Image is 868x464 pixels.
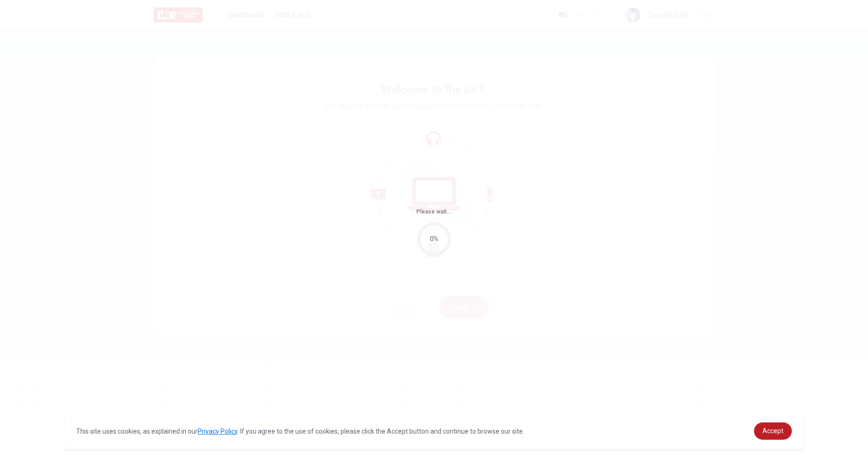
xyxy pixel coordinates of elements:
span: Please wait... [416,208,452,215]
a: Privacy Policy [198,428,237,435]
span: Accept [762,427,783,435]
div: 0% [430,234,439,244]
a: dismiss cookie message [754,422,792,440]
span: This site uses cookies, as explained in our . If you agree to the use of cookies, please click th... [76,428,524,435]
div: cookieconsent [65,413,803,449]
